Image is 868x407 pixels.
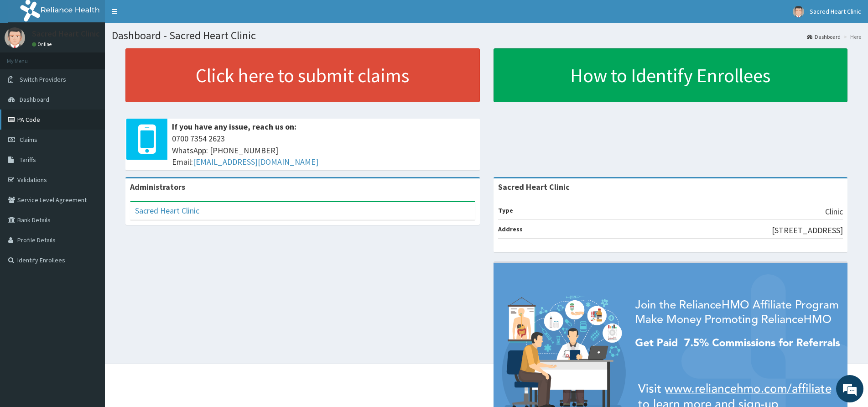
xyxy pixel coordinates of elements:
[53,115,126,207] span: We're online!
[793,6,804,17] img: User Image
[498,182,570,192] strong: Sacred Heart Clinic
[32,30,100,38] p: Sacred Heart Clinic
[20,95,49,104] span: Dashboard
[825,206,843,218] p: Clinic
[32,41,54,47] a: Online
[17,46,37,68] img: d_794563401_company_1708531726252_794563401
[112,30,861,42] h1: Dashboard - Sacred Heart Clinic
[130,182,185,192] b: Administrators
[20,75,66,83] span: Switch Providers
[494,48,848,102] a: How to Identify Enrollees
[5,27,25,48] img: User Image
[20,156,36,164] span: Tariffs
[172,121,296,132] b: If you have any issue, reach us on:
[125,48,480,102] a: Click here to submit claims
[5,249,174,281] textarea: Type your message and hit 'Enter'
[807,33,841,41] a: Dashboard
[150,5,172,26] div: Minimize live chat window
[810,7,861,16] span: Sacred Heart Clinic
[772,224,843,236] p: [STREET_ADDRESS]
[193,157,318,167] a: [EMAIL_ADDRESS][DOMAIN_NAME]
[498,206,513,214] b: Type
[135,205,199,216] a: Sacred Heart Clinic
[20,136,37,144] span: Claims
[498,225,523,233] b: Address
[47,51,153,63] div: Chat with us now
[172,133,475,168] span: 0700 7354 2623 WhatsApp: [PHONE_NUMBER] Email:
[842,33,861,41] li: Here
